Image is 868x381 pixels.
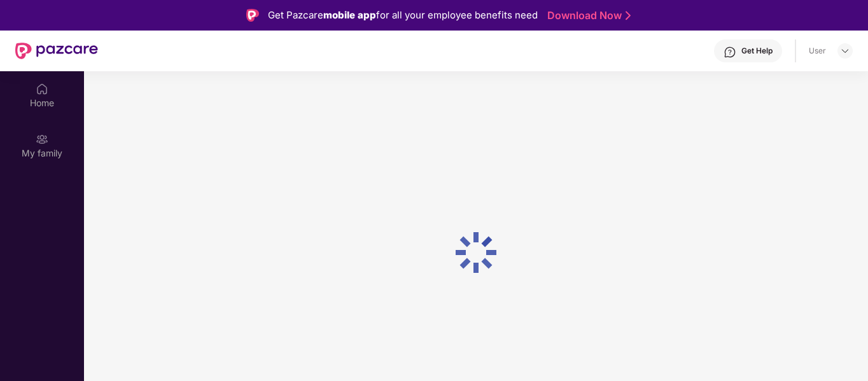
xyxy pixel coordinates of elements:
img: svg+xml;base64,PHN2ZyB3aWR0aD0iMjAiIGhlaWdodD0iMjAiIHZpZXdCb3g9IjAgMCAyMCAyMCIgZmlsbD0ibm9uZSIgeG... [36,133,48,146]
div: User [809,46,826,56]
img: Logo [246,9,259,22]
a: Download Now [547,9,627,22]
div: Get Pazcare for all your employee benefits need [268,8,538,23]
img: Stroke [626,9,631,22]
div: Get Help [741,46,773,56]
img: svg+xml;base64,PHN2ZyBpZD0iSGVscC0zMngzMiIgeG1sbnM9Imh0dHA6Ly93d3cudzMub3JnLzIwMDAvc3ZnIiB3aWR0aD... [724,46,736,59]
img: svg+xml;base64,PHN2ZyBpZD0iSG9tZSIgeG1sbnM9Imh0dHA6Ly93d3cudzMub3JnLzIwMDAvc3ZnIiB3aWR0aD0iMjAiIG... [36,83,48,95]
img: New Pazcare Logo [15,43,98,59]
img: svg+xml;base64,PHN2ZyBpZD0iRHJvcGRvd24tMzJ4MzIiIHhtbG5zPSJodHRwOi8vd3d3LnczLm9yZy8yMDAwL3N2ZyIgd2... [840,46,850,56]
strong: mobile app [323,9,376,21]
